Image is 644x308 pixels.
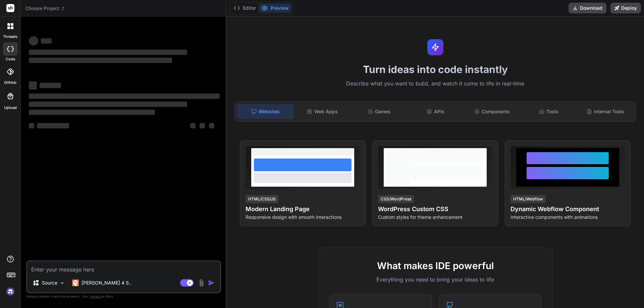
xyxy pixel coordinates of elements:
[26,293,221,300] p: Always double-check its answers. Your in Bind
[230,79,640,88] p: Describe what you want to build, and watch it come to life in real-time
[90,294,102,298] span: privacy
[378,204,492,214] h4: WordPress Custom CSS
[29,58,172,63] span: ‌
[29,110,155,115] span: ‌
[4,80,16,85] label: GitHub
[378,195,414,203] div: CSS/WordPress
[465,105,520,119] div: Components
[246,195,278,203] div: HTML/CSS/JS
[42,280,57,286] p: Source
[41,38,52,44] span: ‌
[72,280,79,286] img: Claude 4 Sonnet
[3,34,17,40] label: threads
[29,81,37,89] span: ‌
[82,280,131,286] p: [PERSON_NAME] 4 S..
[208,280,215,286] img: icon
[231,3,259,13] button: Editor
[378,214,492,221] p: Custom styles for theme enhancement
[29,94,220,99] span: ‌
[578,105,633,119] div: Internal Tools
[511,195,546,203] div: HTML/Webflow
[352,105,407,119] div: Games
[29,123,34,128] span: ‌
[198,279,205,287] img: attachment
[40,83,61,88] span: ‌
[259,3,291,13] button: Preview
[29,50,187,55] span: ‌
[246,204,360,214] h4: Modern Landing Page
[190,123,196,128] span: ‌
[4,105,17,111] label: Upload
[610,3,641,13] button: Deploy
[6,56,15,62] label: code
[408,105,463,119] div: APIs
[246,214,360,221] p: Responsive design with smooth interactions
[329,275,542,284] p: Everything you need to bring your ideas to life
[5,286,16,297] img: signin
[209,123,214,128] span: ‌
[521,105,577,119] div: Tools
[511,204,625,214] h4: Dynamic Webflow Component
[329,259,542,273] h2: What makes IDE powerful
[29,102,187,107] span: ‌
[29,36,38,46] span: ‌
[200,123,205,128] span: ‌
[230,63,640,75] h1: Turn ideas into code instantly
[237,105,293,119] div: Websites
[37,123,69,128] span: ‌
[511,214,625,221] p: Interactive components with animations
[569,3,606,13] button: Download
[59,280,65,286] img: Pick Models
[295,105,350,119] div: Web Apps
[25,5,65,12] span: Choose Project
